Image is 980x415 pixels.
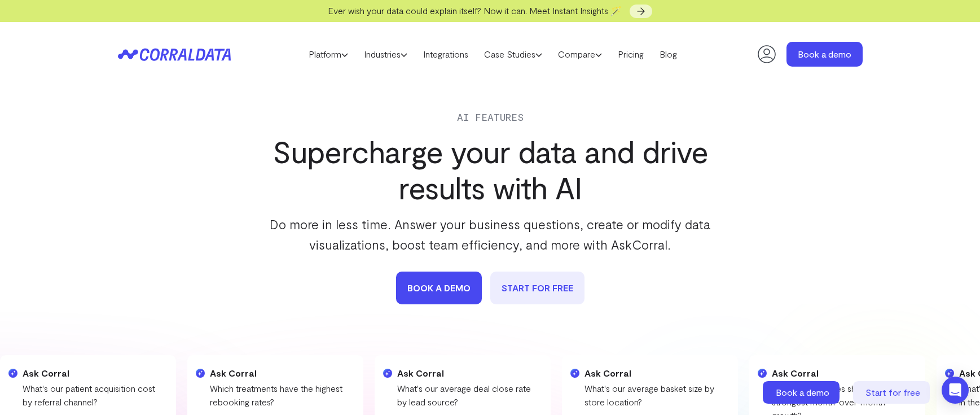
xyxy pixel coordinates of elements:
a: Case Studies [476,46,550,63]
span: Start for free [865,387,920,397]
a: Blog [652,46,685,63]
h4: Ask Corral [206,366,348,380]
a: Pricing [610,46,652,63]
span: Ever wish your data could explain itself? Now it can. Meet Instant Insights 🪄 [328,5,622,16]
h4: Ask Corral [19,366,161,380]
div: Open Intercom Messenger [942,377,969,404]
p: Do more in less time. Answer your business questions, create or modify data visualizations, boost... [260,214,720,255]
a: Industries [356,46,415,63]
a: START FOR FREE [490,272,585,304]
h4: Ask Corral [768,366,910,380]
a: Book a demo [786,42,863,67]
p: Which treatments have the highest rebooking rates? [206,382,348,409]
a: Book a demo [763,381,842,404]
div: AI Features [260,109,720,125]
h4: Ask Corral [581,366,723,380]
p: What's our average deal close rate by lead source? [393,382,535,409]
a: Start for free [853,381,932,404]
h1: Supercharge your data and drive results with AI [260,133,720,206]
p: What's our average basket size by store location? [581,382,723,409]
p: What's our patient acquisition cost by referral channel? [19,382,161,409]
span: Book a demo [776,387,829,397]
a: Integrations [415,46,476,63]
h4: Ask Corral [393,366,535,380]
a: Compare [550,46,610,63]
a: Platform [301,46,356,63]
a: book a demo [396,272,482,304]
